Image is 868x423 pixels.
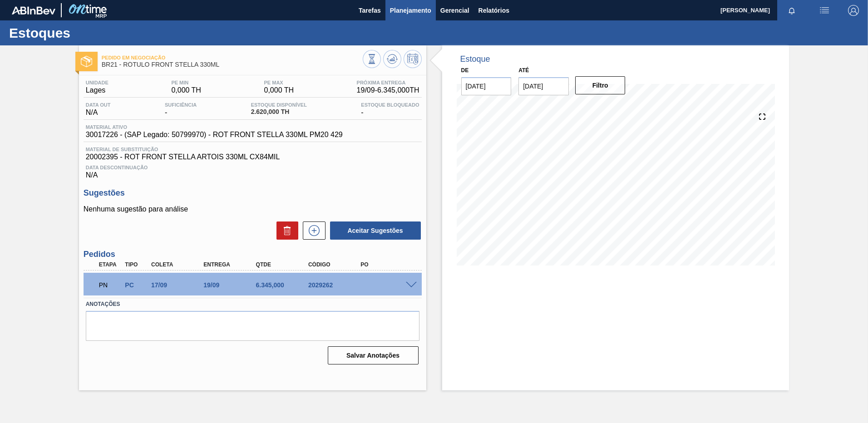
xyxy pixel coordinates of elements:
span: Suficiência [165,102,197,108]
div: Pedido em Negociação [97,275,124,295]
span: Gerencial [440,5,469,16]
span: Estoque Disponível [251,102,307,108]
span: Lages [86,86,108,94]
div: 6.345,000 [254,281,312,289]
img: userActions [819,5,830,16]
span: 20002395 - ROT FRONT STELLA ARTOIS 330ML CX84MIL [86,153,419,161]
span: Estoque Bloqueado [361,102,419,108]
span: Unidade [86,80,108,85]
div: N/A [84,161,422,179]
h3: Sugestões [84,188,422,198]
span: Pedido em Negociação [102,55,363,60]
div: 19/09/2025 [201,281,260,289]
div: Excluir Sugestões [272,221,298,240]
span: 2.620,000 TH [251,108,307,115]
div: PO [358,261,417,268]
button: Atualizar Gráfico [383,50,401,68]
span: Data out [86,102,111,108]
button: Filtro [575,76,626,94]
div: - [163,102,199,117]
span: 0,000 TH [171,86,201,94]
span: Relatórios [478,5,509,16]
div: N/A [84,102,113,117]
div: Aceitar Sugestões [325,221,422,241]
h3: Pedidos [84,250,422,259]
h1: Estoques [9,28,170,38]
div: Estoque [460,54,490,64]
span: Próxima Entrega [357,80,419,85]
button: Programar Estoque [404,50,422,68]
p: PN [99,281,122,289]
span: PE MIN [171,80,201,85]
span: 0,000 TH [264,86,294,94]
span: Material ativo [86,124,343,130]
span: 19/09 - 6.345,000 TH [357,86,419,94]
div: Nova sugestão [298,221,325,240]
label: Até [518,67,529,74]
div: Entrega [201,261,260,268]
div: Pedido de Compra [123,281,150,289]
img: Ícone [81,56,92,67]
input: dd/mm/yyyy [461,77,512,95]
label: De [461,67,469,74]
div: 2029262 [306,281,365,289]
span: Tarefas [359,5,381,16]
div: 17/09/2025 [149,281,207,289]
img: Logout [848,5,859,16]
button: Aceitar Sugestões [330,221,421,240]
div: - [359,102,421,117]
label: Anotações [86,298,419,311]
div: Tipo [123,261,150,268]
span: 30017226 - (SAP Legado: 50799970) - ROT FRONT STELLA 330ML PM20 429 [86,131,343,139]
div: Coleta [149,261,207,268]
img: TNhmsLtSVTkK8tSr43FrP2fwEKptu5GPRR3wAAAABJRU5ErkJggg== [12,6,55,15]
button: Notificações [777,4,806,17]
span: Planejamento [390,5,431,16]
button: Salvar Anotações [328,346,419,364]
span: Material de Substituição [86,147,419,152]
span: PE MAX [264,80,294,85]
span: BR21 - RÓTULO FRONT STELLA 330ML [102,61,363,68]
button: Visão Geral dos Estoques [363,50,381,68]
input: dd/mm/yyyy [518,77,569,95]
p: Nenhuma sugestão para análise [84,205,422,213]
div: Qtde [254,261,312,268]
span: Data Descontinuação [86,165,419,170]
div: Etapa [97,261,124,268]
div: Código [306,261,365,268]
